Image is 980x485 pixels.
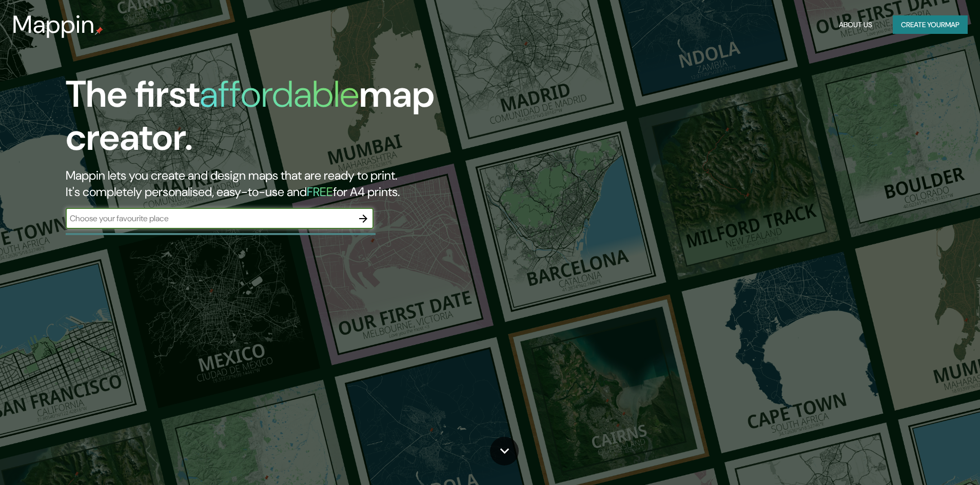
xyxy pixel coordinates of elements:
input: Choose your favourite place [66,212,353,224]
img: mappin-pin [95,27,103,35]
button: Create yourmap [893,15,968,34]
h2: Mappin lets you create and design maps that are ready to print. It's completely personalised, eas... [66,167,556,200]
h1: The first map creator. [66,73,556,167]
h5: FREE [307,184,333,200]
h3: Mappin [12,10,95,39]
button: About Us [835,15,876,34]
h1: affordable [200,70,359,118]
